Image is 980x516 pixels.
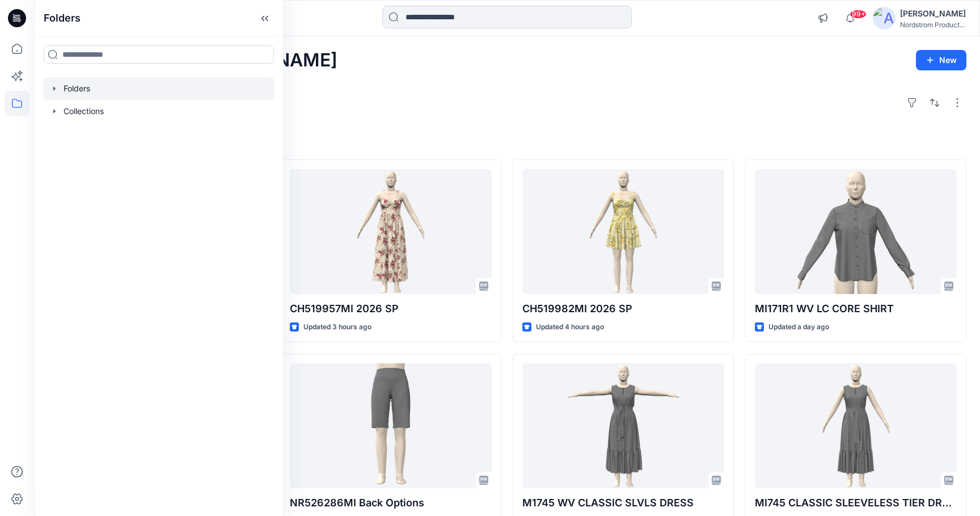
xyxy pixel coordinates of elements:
a: MI745 CLASSIC SLEEVELESS TIER DRESS [755,363,957,488]
a: NR526286MI Back Options [290,363,492,488]
div: [PERSON_NAME] [900,7,966,20]
p: Updated 4 hours ago [536,321,604,333]
p: MI745 CLASSIC SLEEVELESS TIER DRESS [755,495,957,511]
div: Nordstrom Product... [900,20,966,29]
p: MI171R1 WV LC CORE SHIRT [755,301,957,317]
a: CH519957MI 2026 SP [290,169,492,294]
span: 99+ [850,10,867,19]
p: Updated a day ago [768,321,829,333]
a: CH519982MI 2026 SP [522,169,724,294]
p: CH519982MI 2026 SP [522,301,724,317]
a: M1745 WV CLASSIC SLVLS DRESS [522,363,724,488]
p: Updated 3 hours ago [303,321,371,333]
p: CH519957MI 2026 SP [290,301,492,317]
h4: Styles [48,135,966,148]
button: New [916,50,966,70]
a: MI171R1 WV LC CORE SHIRT [755,169,957,294]
p: NR526286MI Back Options [290,495,492,511]
img: avatar [873,7,895,30]
p: M1745 WV CLASSIC SLVLS DRESS [522,495,724,511]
